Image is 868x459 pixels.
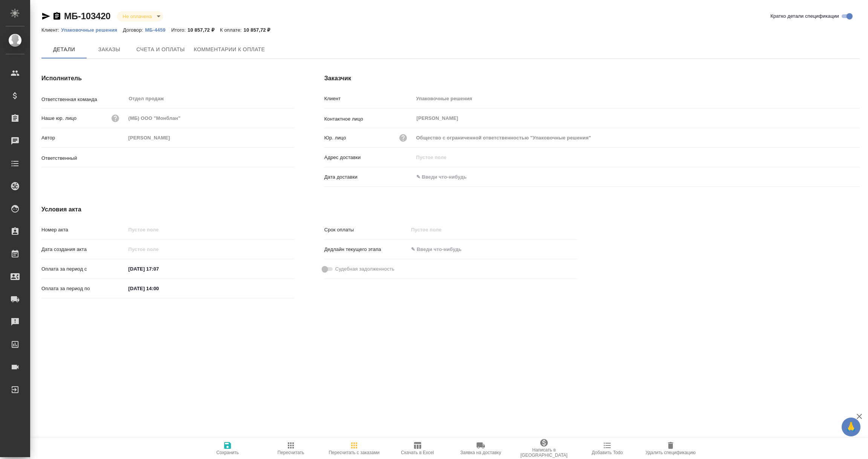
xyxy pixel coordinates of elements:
[842,418,860,436] button: 🙏
[324,246,409,253] p: Дедлайн текущего этапа
[194,45,265,54] span: Комментарии к оплате
[324,115,414,123] p: Контактное лицо
[414,152,860,163] input: Пустое поле
[41,96,126,103] p: Ответственная команда
[123,27,145,33] p: Договор:
[52,12,61,21] button: Скопировать ссылку
[145,27,171,33] p: МБ-4459
[91,45,127,54] span: Заказы
[244,27,276,33] p: 10 857,72 ₽
[41,155,126,162] p: Ответственный
[414,132,860,143] input: Пустое поле
[46,45,82,54] span: Детали
[61,27,123,33] p: Упаковочные решения
[41,134,126,142] p: Автор
[41,265,126,273] p: Оплата за период с
[41,115,76,122] p: Наше юр. лицо
[41,246,126,253] p: Дата создания акта
[414,93,860,104] input: Пустое поле
[126,283,192,294] input: ✎ Введи что-нибудь
[770,12,839,20] span: Кратко детали спецификации
[324,95,414,103] p: Клиент
[324,226,409,234] p: Срок оплаты
[220,27,244,33] p: К оплате:
[41,12,50,21] button: Скопировать ссылку для ЯМессенджера
[290,157,292,158] button: Open
[335,265,394,273] span: Судебная задолженность
[121,13,154,20] button: Не оплачена
[188,27,220,33] p: 10 857,72 ₽
[845,419,857,435] span: 🙏
[126,113,294,124] input: Пустое поле
[126,224,294,235] input: Пустое поле
[324,173,414,181] p: Дата доставки
[324,74,860,83] h4: Заказчик
[64,11,111,21] a: МБ-103420
[136,45,185,54] span: Счета и оплаты
[41,226,126,234] p: Номер акта
[126,244,192,255] input: Пустое поле
[408,244,474,255] input: ✎ Введи что-нибудь
[41,74,294,83] h4: Исполнитель
[41,27,61,33] p: Клиент:
[126,263,192,274] input: ✎ Введи что-нибудь
[126,132,294,143] input: Пустое поле
[41,285,126,292] p: Оплата за период по
[61,26,123,33] a: Упаковочные решения
[171,27,187,33] p: Итого:
[414,171,480,182] input: ✎ Введи что-нибудь
[408,224,474,235] input: Пустое поле
[324,154,414,161] p: Адрес доставки
[145,26,171,33] a: МБ-4459
[324,134,346,142] p: Юр. лицо
[117,11,163,21] div: Не оплачена
[41,205,577,214] h4: Условия акта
